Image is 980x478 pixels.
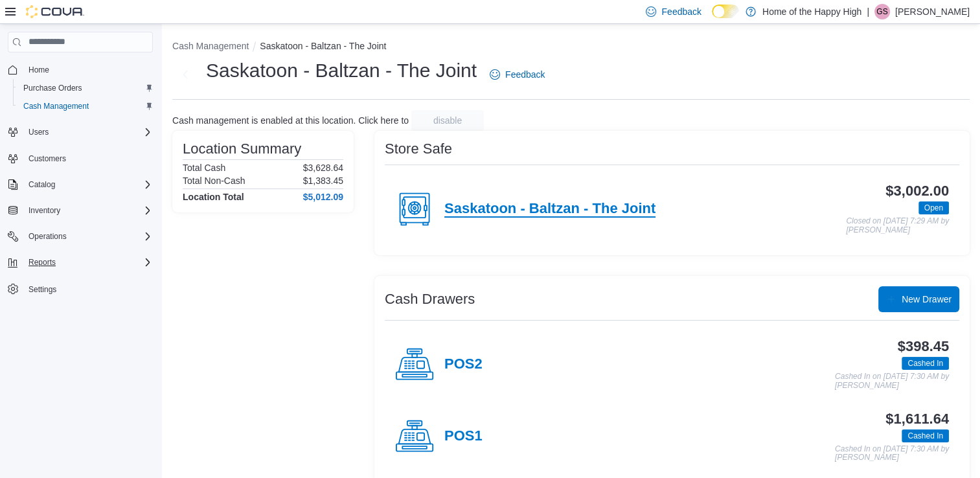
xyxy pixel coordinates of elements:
p: | [867,4,869,19]
span: Feedback [505,68,545,81]
button: New Drawer [878,286,959,312]
span: Cash Management [23,101,89,111]
h3: Store Safe [385,141,452,157]
button: Users [3,123,158,141]
span: GS [876,4,887,19]
p: $1,383.45 [303,176,343,186]
button: Cash Management [13,97,158,115]
button: Customers [3,149,158,168]
button: Cash Management [172,41,249,51]
h3: Location Summary [183,141,301,157]
p: Home of the Happy High [762,4,861,19]
h3: $3,002.00 [885,183,949,199]
h3: $1,611.64 [885,411,949,427]
img: Cova [26,5,84,18]
button: Settings [3,279,158,298]
p: [PERSON_NAME] [895,4,970,19]
span: Catalog [23,177,153,192]
p: $3,628.64 [303,163,343,173]
p: Closed on [DATE] 7:29 AM by [PERSON_NAME] [846,217,949,234]
span: Inventory [28,205,60,216]
button: Catalog [3,176,158,194]
button: disable [411,110,484,131]
p: Cashed In on [DATE] 7:30 AM by [PERSON_NAME] [835,372,949,390]
span: Cashed In [907,430,943,442]
h4: POS1 [444,428,483,445]
nav: Complex example [8,55,153,332]
span: Operations [28,231,67,242]
h6: Total Non-Cash [183,176,245,186]
button: Saskatoon - Baltzan - The Joint [260,41,386,51]
nav: An example of EuiBreadcrumbs [172,40,970,55]
button: Reports [3,253,158,271]
span: Settings [28,284,56,295]
span: disable [433,114,462,127]
button: Operations [3,227,158,245]
p: Cashed In on [DATE] 7:30 AM by [PERSON_NAME] [835,445,949,462]
h4: $5,012.09 [303,192,343,202]
input: Dark Mode [712,5,739,18]
a: Settings [23,282,62,297]
span: Customers [28,154,66,164]
button: Catalog [23,177,60,192]
a: Home [23,62,54,78]
button: Inventory [23,203,65,218]
a: Cash Management [18,98,94,114]
span: Feedback [661,5,701,18]
h6: Total Cash [183,163,225,173]
span: Cash Management [18,98,153,114]
span: Open [924,202,943,214]
a: Purchase Orders [18,80,87,96]
span: Purchase Orders [18,80,153,96]
span: Cashed In [902,357,949,370]
span: Inventory [23,203,153,218]
h4: Location Total [183,192,244,202]
span: Reports [28,257,56,267]
h4: Saskatoon - Baltzan - The Joint [444,201,655,218]
button: Users [23,124,54,140]
button: Next [172,62,198,87]
span: Purchase Orders [23,83,82,93]
button: Purchase Orders [13,79,158,97]
div: Gagandeep Singh Sachdeva [874,4,890,19]
h3: Cash Drawers [385,291,475,307]
p: Cash management is enabled at this location. Click here to [172,115,409,126]
span: Dark Mode [712,18,712,19]
span: Open [918,201,949,214]
a: Feedback [484,62,550,87]
button: Reports [23,255,61,270]
span: Reports [23,255,153,270]
span: Customers [23,150,153,166]
span: Users [28,127,49,137]
span: Operations [23,229,153,244]
button: Operations [23,229,72,244]
h4: POS2 [444,356,483,373]
span: Home [23,62,153,78]
span: New Drawer [902,293,952,306]
span: Catalog [28,179,55,190]
span: Cashed In [907,358,943,369]
a: Customers [23,151,71,166]
h3: $398.45 [898,339,949,354]
h1: Saskatoon - Baltzan - The Joint [206,58,477,84]
button: Home [3,60,158,79]
span: Users [23,124,153,140]
button: Inventory [3,201,158,220]
span: Cashed In [902,429,949,442]
span: Settings [23,280,153,297]
span: Home [28,65,49,75]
